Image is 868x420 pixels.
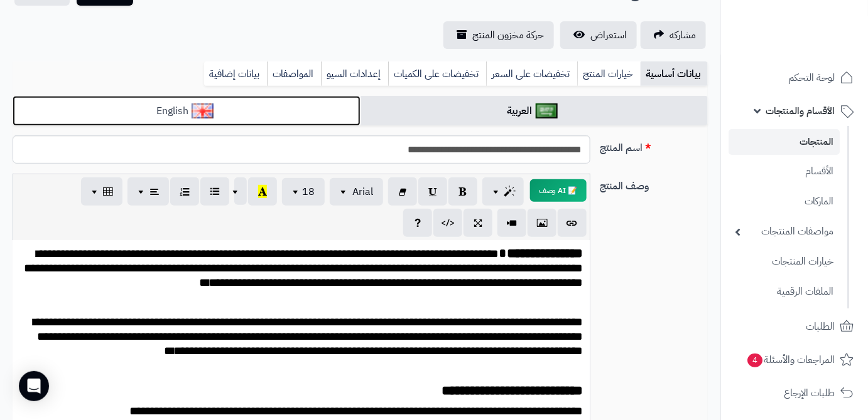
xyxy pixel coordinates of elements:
[486,61,577,87] a: تخفيضات على السعر
[302,184,315,199] span: 18
[783,34,856,60] img: logo-2.png
[577,61,641,87] a: خيارات المنتج
[443,21,554,49] a: حركة مخزون المنتج
[388,61,486,87] a: تخفيضات على الكميات
[361,96,708,127] a: العربية
[536,103,558,118] img: العربية
[766,102,835,120] span: الأقسام والمنتجات
[641,21,706,49] a: مشاركه
[282,178,325,206] button: 18
[267,61,321,87] a: المواصفات
[560,21,637,49] a: استعراض
[530,179,587,202] button: 📝 AI وصف
[595,135,713,155] label: اسم المنتج
[729,188,840,215] a: الماركات
[321,61,388,87] a: إعدادات السيو
[729,218,840,245] a: مواصفات المنتجات
[747,354,762,367] span: 4
[641,61,708,87] a: بيانات أساسية
[729,378,860,408] a: طلبات الإرجاع
[729,278,840,305] a: الملفات الرقمية
[729,345,860,375] a: المراجعات والأسئلة4
[590,28,627,43] span: استعراض
[595,174,713,194] label: وصف المنتج
[729,158,840,185] a: الأقسام
[729,63,860,93] a: لوحة التحكم
[729,129,840,155] a: المنتجات
[13,96,361,127] a: English
[19,371,49,401] div: Open Intercom Messenger
[472,28,544,43] span: حركة مخزون المنتج
[352,184,373,199] span: Arial
[788,69,835,87] span: لوحة التحكم
[670,28,696,43] span: مشاركه
[192,103,214,118] img: English
[746,351,835,369] span: المراجعات والأسئلة
[784,384,835,402] span: طلبات الإرجاع
[330,178,383,206] button: Arial
[729,248,840,275] a: خيارات المنتجات
[729,312,860,342] a: الطلبات
[806,318,835,335] span: الطلبات
[204,61,267,87] a: بيانات إضافية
